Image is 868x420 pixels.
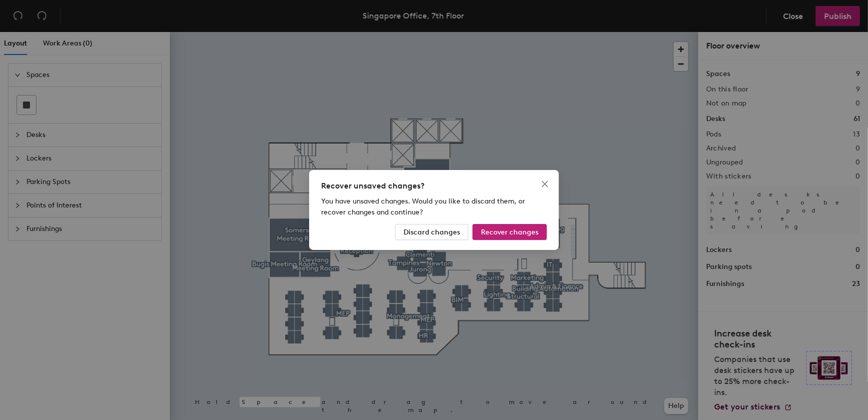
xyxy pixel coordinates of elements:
[321,197,525,216] span: You have unsaved changes. Would you like to discard them, or recover changes and continue?
[404,228,460,236] span: Discard changes
[541,180,549,188] span: close
[472,224,547,240] button: Recover changes
[481,228,538,236] span: Recover changes
[395,224,468,240] button: Discard changes
[537,180,553,188] span: Close
[537,176,553,192] button: Close
[321,180,547,192] div: Recover unsaved changes?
